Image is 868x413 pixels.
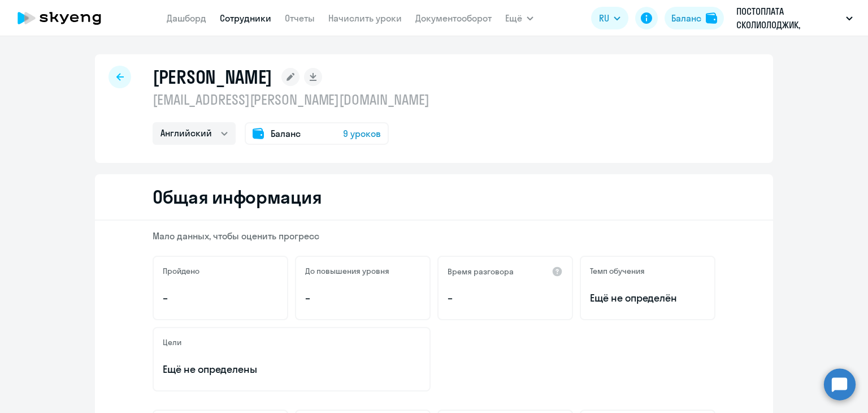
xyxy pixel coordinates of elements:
button: Ещё [505,7,533,29]
button: ПОСТОПЛАТА СКОЛИОЛОДЖИК, СКОЛИОЛОДЖИК.РУ, ООО [731,5,858,32]
a: Отчеты [285,12,315,24]
span: RU [599,11,609,25]
span: 9 уроков [343,127,381,140]
a: Начислить уроки [328,12,402,24]
p: ПОСТОПЛАТА СКОЛИОЛОДЖИК, СКОЛИОЛОДЖИК.РУ, ООО [736,5,841,32]
img: balance [706,12,717,24]
p: [EMAIL_ADDRESS][PERSON_NAME][DOMAIN_NAME] [153,91,429,109]
h5: До повышения уровня [305,266,389,276]
p: Мало данных, чтобы оценить прогресс [153,230,715,242]
span: Баланс [271,127,301,140]
a: Дашборд [167,12,206,24]
h5: Время разговора [448,266,514,277]
p: – [163,291,278,306]
span: Ещё [505,11,522,25]
h5: Пройдено [163,266,199,276]
p: – [305,291,420,306]
a: Сотрудники [220,12,271,24]
h2: Общая информация [153,186,322,208]
span: Ещё не определён [590,291,705,306]
h1: [PERSON_NAME] [153,66,272,88]
a: Документооборот [415,12,492,24]
button: Балансbalance [665,7,724,29]
p: – [448,291,563,306]
p: Ещё не определены [163,362,420,377]
h5: Цели [163,337,181,347]
h5: Темп обучения [590,266,645,276]
button: RU [591,7,628,29]
div: Баланс [671,11,701,25]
